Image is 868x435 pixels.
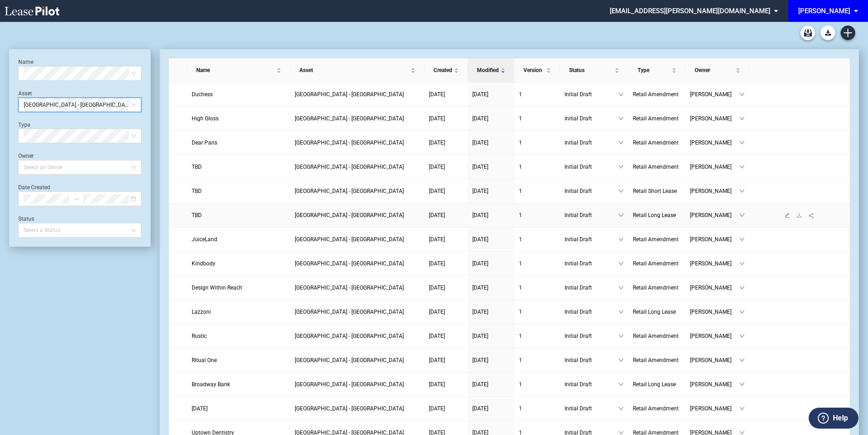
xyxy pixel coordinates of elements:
span: down [618,92,624,97]
label: Owner [18,153,34,159]
span: Initial Draft [565,186,618,196]
a: High Gloss [192,114,286,123]
span: 1 [519,405,522,412]
span: [DATE] [429,236,445,243]
a: Retail Amendment [633,162,681,171]
span: [DATE] [429,164,445,170]
span: Name [196,66,275,75]
span: [DATE] [472,91,488,98]
span: Uptown Park - East [295,381,404,388]
a: [DATE] [472,380,510,389]
span: down [618,261,624,266]
span: [DATE] [472,212,488,218]
span: Broadway Bank [192,381,230,388]
span: Initial Draft [565,90,618,99]
a: [DATE] [472,259,510,268]
span: Initial Draft [565,283,618,292]
span: [DATE] [429,91,445,98]
span: TBD [192,212,202,218]
span: to [73,196,79,202]
a: [DATE] [472,186,510,196]
a: [DATE] [429,90,463,99]
span: 1 [519,164,522,170]
a: [DATE] [429,162,463,171]
span: Modified [477,66,499,75]
label: Type [18,122,30,128]
span: Retail Long Lease [633,212,676,218]
a: Rustic [192,331,286,341]
a: [DATE] [472,283,510,292]
span: [PERSON_NAME] [690,90,739,99]
a: Retail Amendment [633,114,681,123]
span: Initial Draft [565,307,618,316]
span: [PERSON_NAME] [690,114,739,123]
span: down [618,357,624,363]
span: share-alt [808,212,815,219]
span: down [739,382,745,387]
a: 1 [519,404,555,413]
a: 1 [519,138,555,147]
span: [DATE] [472,164,488,170]
a: [DATE] [472,307,510,316]
span: down [739,406,745,411]
span: Retail Amendment [633,164,679,170]
a: Retail Short Lease [633,186,681,196]
a: [GEOGRAPHIC_DATA] - [GEOGRAPHIC_DATA] [295,138,420,147]
a: [DATE] [429,307,463,316]
span: Uptown Park - East [295,260,404,267]
span: Ritual One [192,357,217,363]
span: Uptown Park - East [295,357,404,363]
span: down [618,309,624,315]
span: Retail Amendment [633,140,679,146]
a: [DATE] [429,356,463,365]
a: [DATE] [192,404,286,413]
a: [DATE] [429,186,463,196]
a: [DATE] [429,404,463,413]
span: [PERSON_NAME] [690,307,739,316]
button: Help [809,408,858,429]
a: Retail Amendment [633,90,681,99]
th: Modified [468,58,514,83]
label: Asset [18,90,32,97]
a: 1 [519,114,555,123]
span: Retail Short Lease [633,188,677,194]
a: [DATE] [429,235,463,244]
th: Type [628,58,685,83]
span: Kindbody [192,260,215,267]
span: 1 [519,212,522,218]
a: [DATE] [472,138,510,147]
span: down [739,92,745,97]
span: 1 [519,140,522,146]
a: [GEOGRAPHIC_DATA] - [GEOGRAPHIC_DATA] [295,331,420,341]
span: Type [638,66,670,75]
a: Dear Paris [192,138,286,147]
span: Rustic [192,333,207,339]
span: 1 [519,188,522,194]
a: [DATE] [472,235,510,244]
a: [GEOGRAPHIC_DATA] - [GEOGRAPHIC_DATA] [295,211,420,220]
span: Owner [695,66,734,75]
a: [DATE] [472,356,510,365]
span: TBD [192,164,202,170]
span: Retail Amendment [633,285,679,291]
span: [DATE] [472,260,488,267]
span: 1 [519,91,522,98]
span: Retail Amendment [633,357,679,363]
a: 1 [519,356,555,365]
span: Uptown Park - East [295,333,404,339]
a: Retail Amendment [633,356,681,365]
span: Uptown Park - East [24,98,136,112]
span: Status [569,66,613,75]
span: Retail Amendment [633,236,679,243]
span: swap-right [73,196,79,202]
span: [PERSON_NAME] [690,404,739,413]
span: down [618,164,624,170]
span: [PERSON_NAME] [690,235,739,244]
span: down [618,188,624,194]
span: [DATE] [429,405,445,412]
span: down [739,333,745,339]
span: Initial Draft [565,235,618,244]
span: [DATE] [429,309,445,315]
span: Initial Draft [565,138,618,147]
a: Retail Amendment [633,259,681,268]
